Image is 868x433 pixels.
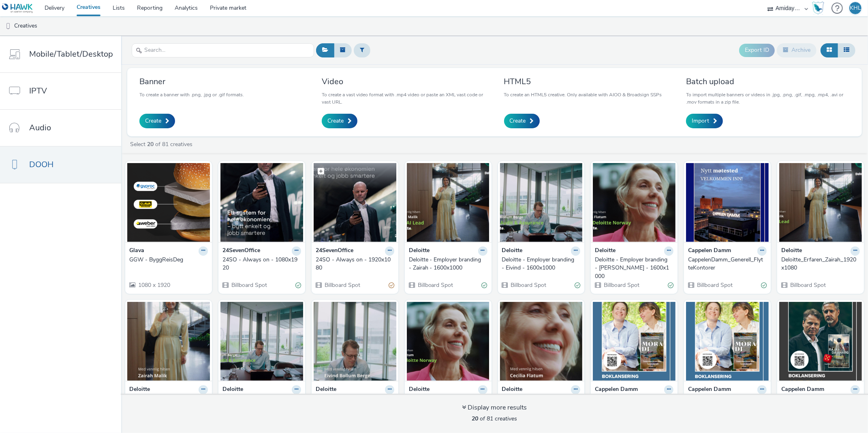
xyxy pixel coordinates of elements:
a: Deloitte_Erfaren_Zairah_1920x1080 [781,256,860,272]
h3: Batch upload [686,76,850,87]
strong: Deloitte [781,246,802,256]
h3: HTML5 [504,76,662,87]
img: Deloitte_Erfaren_Eivind_1080x1920 visual [314,302,396,381]
div: Valid [295,281,301,290]
img: GGW - ByggReisDeg visual [127,163,210,242]
span: Billboard Spot [696,281,733,289]
strong: Glava [129,246,144,256]
img: Deloitte_Erfaren_Cecilia_1920x1080 visual [407,302,490,381]
button: Table [838,43,855,57]
a: 24SO - Always on - 1920x1080 [316,256,394,272]
div: Valid [482,281,487,290]
div: Partially valid [389,281,394,290]
a: Deloitte - Employer branding - Eivind - 1600x1000 [502,256,581,272]
a: Create [504,114,540,128]
img: Deloitte_Erfaren_Zairah_1920x1080 visual [779,163,862,242]
strong: 24SevenOffice [316,246,353,256]
div: 24SO - Always on - 1080x1920 [222,256,298,272]
span: Create [327,117,344,125]
img: Video_Kismat_1080x1920 visual [779,302,862,381]
img: Deloitte - Employer branding - Eivind - 1600x1000 visual [500,163,583,242]
img: Deloitte - Employer branding - Cecilia - 1600x1000 visual [593,163,676,242]
div: Valid [575,281,580,290]
a: GGW - ByggReisDeg [129,256,208,264]
span: IPTV [29,85,47,97]
strong: 20 [147,140,154,148]
strong: Deloitte [222,385,243,395]
a: CappelenDamm_Generell_FlytteKontorer [688,256,767,272]
strong: Deloitte [129,385,150,395]
span: Import [692,117,709,125]
span: Billboard Spot [789,281,826,289]
div: Display more results [462,403,527,412]
div: 24SO - Always on - 1920x1080 [316,256,391,272]
a: Import [686,114,723,128]
span: Create [510,117,526,125]
h3: Video [322,76,485,87]
img: Deloitte_Erfaren_Cecilia_1080x1920 visual [500,302,583,381]
div: Deloitte_Erfaren_Zairah_1920x1080 [781,256,857,272]
img: dooh [4,22,12,30]
img: Deloitte_Erfaren_Eivind_ 1920x1080 visual [220,302,303,381]
img: Deloitte_Erfaren_Zairah_1080x1920 visual [127,302,210,381]
strong: Cappelen Damm [595,385,638,395]
a: Select of 81 creatives [129,140,196,148]
span: Create [145,117,161,125]
img: 24SO - Always on - 1080x1920 visual [220,163,303,242]
div: GGW - ByggReisDeg [129,256,205,264]
strong: 24SevenOffice [222,246,260,256]
p: To create an HTML5 creative. Only available with AIOO & Broadsign SSPs [504,91,662,98]
a: 24SO - Always on - 1080x1920 [222,256,301,272]
p: To create a vast video format with .mp4 video or paste an XML vast code or vast URL. [322,91,485,106]
div: Deloitte - Employer branding - Zairah - 1600x1000 [409,256,484,272]
button: Grid [821,43,838,57]
strong: Deloitte [409,246,430,256]
span: Billboard Spot [231,281,267,289]
div: Deloitte - Employer branding - Eivind - 1600x1000 [502,256,577,272]
strong: Cappelen Damm [688,246,731,256]
strong: Cappelen Damm [781,385,824,395]
a: Deloitte - Employer branding - [PERSON_NAME] - 1600x1000 [595,256,673,280]
strong: Deloitte [316,385,336,395]
img: 24SO - Always on - 1920x1080 visual [314,163,396,242]
img: Banner_Mora di_1080x1920 visual [686,302,769,381]
a: Create [322,114,357,128]
span: Billboard Spot [417,281,453,289]
img: CappelenDamm_Generell_FlytteKontorer visual [686,163,769,242]
div: CappelenDamm_Generell_FlytteKontorer [688,256,763,272]
span: DOOH [29,159,53,170]
div: Valid [761,281,767,290]
span: 1080 x 1920 [137,281,170,289]
span: Billboard Spot [510,281,547,289]
span: Billboard Spot [603,281,639,289]
p: To import multiple banners or videos in .jpg, .png, .gif, .mpg, .mp4, .avi or .mov formats in a z... [686,91,850,106]
strong: Deloitte [595,246,616,256]
strong: Deloitte [502,385,523,395]
h3: Banner [139,76,244,87]
span: Billboard Spot [324,281,360,289]
span: Mobile/Tablet/Desktop [29,48,113,60]
strong: Cappelen Damm [688,385,731,395]
span: Audio [29,122,51,134]
button: Archive [777,43,817,57]
img: Deloitte - Employer branding - Zairah - 1600x1000 visual [407,163,490,242]
div: Deloitte - Employer branding - [PERSON_NAME] - 1600x1000 [595,256,670,280]
strong: 20 [472,415,479,422]
span: of 81 creatives [472,415,517,422]
strong: Deloitte [502,246,523,256]
div: KHL [850,2,861,14]
div: Valid [668,281,673,290]
input: Search... [132,43,314,57]
p: To create a banner with .png, .jpg or .gif formats. [139,91,244,98]
button: Export ID [739,44,775,57]
a: Deloitte - Employer branding - Zairah - 1600x1000 [409,256,487,272]
img: undefined Logo [2,3,33,13]
a: Create [139,114,175,128]
img: Hawk Academy [812,2,824,15]
a: Hawk Academy [812,2,827,15]
strong: Deloitte [409,385,430,395]
img: Video_Mora di_1080x1920 visual [593,302,676,381]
